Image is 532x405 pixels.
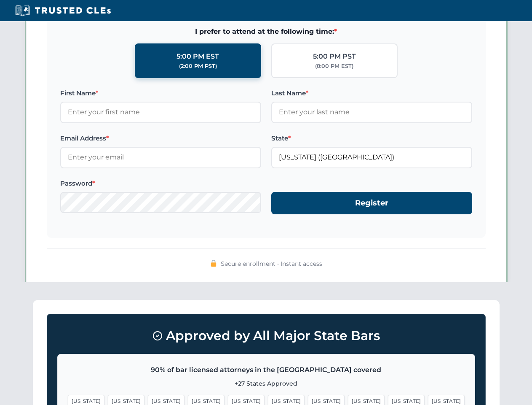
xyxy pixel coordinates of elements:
[60,26,472,37] span: I prefer to attend at the following time:
[221,259,322,268] span: Secure enrollment • Instant access
[313,51,356,62] div: 5:00 PM PST
[57,324,475,347] h3: Approved by All Major State Bars
[68,364,465,375] p: 90% of bar licensed attorneys in the [GEOGRAPHIC_DATA] covered
[271,88,472,98] label: Last Name
[176,51,219,62] div: 5:00 PM EST
[271,147,472,168] input: Florida (FL)
[271,192,472,214] button: Register
[60,102,261,123] input: Enter your first name
[60,178,261,189] label: Password
[271,133,472,143] label: State
[60,133,261,143] label: Email Address
[13,4,113,17] img: Trusted CLEs
[179,62,217,70] div: (2:00 PM PST)
[60,88,261,98] label: First Name
[210,260,217,267] img: 🔒
[68,379,465,388] p: +27 States Approved
[271,102,472,123] input: Enter your last name
[315,62,353,70] div: (8:00 PM EST)
[60,147,261,168] input: Enter your email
